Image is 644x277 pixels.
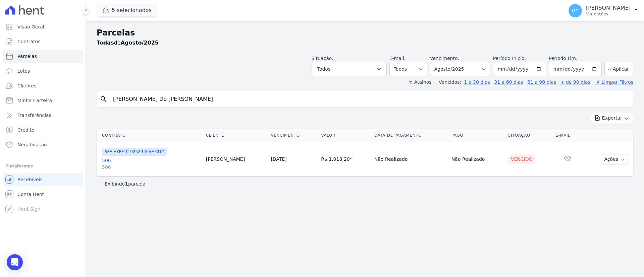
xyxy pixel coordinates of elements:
th: Situação [505,129,553,142]
span: Minha Carteira [17,97,52,104]
div: Open Intercom Messenger [7,254,23,270]
label: ↯ Atalhos [409,79,431,85]
button: Ações [601,154,628,164]
p: Exibindo parcela [105,181,146,187]
a: 31 a 60 dias [494,79,523,85]
span: Conta Hent [17,191,44,198]
a: Conta Hent [3,188,83,201]
a: Negativação [3,138,83,151]
button: 5 selecionados [97,4,157,17]
label: Vencidos: [436,79,461,85]
p: Ver opções [586,11,631,17]
span: Negativação [17,141,47,148]
h2: Parcelas [97,27,633,39]
span: Contratos [17,38,40,45]
a: + de 90 dias [560,79,590,85]
label: Período Fim: [549,55,602,62]
td: Não Realizado [449,142,505,176]
a: Parcelas [3,50,83,63]
a: Lotes [3,64,83,78]
label: Período Inicío: [493,56,526,61]
b: 1 [125,181,128,187]
span: Crédito [17,127,35,133]
button: GC [PERSON_NAME] Ver opções [563,1,644,20]
td: R$ 1.018,20 [318,142,372,176]
a: Minha Carteira [3,94,83,107]
span: Visão Geral [17,23,44,30]
span: Clientes [17,82,36,89]
span: 506 [102,164,201,170]
a: Recebíveis [3,173,83,186]
label: Situação: [312,56,333,61]
th: Cliente [203,129,268,142]
input: Buscar por nome do lote ou do cliente [109,92,630,106]
a: ✗ Limpar Filtros [593,79,633,85]
th: Contrato [97,129,203,142]
span: Todos [317,65,330,73]
th: Vencimento [268,129,318,142]
th: Data de Pagamento [372,129,449,142]
strong: Todas [97,40,114,46]
a: [DATE] [271,156,286,162]
button: Exportar [591,113,633,123]
strong: Agosto/2025 [121,40,159,46]
span: Parcelas [17,53,37,60]
span: SPE HYPE T102529 GIVE CITY [102,148,167,156]
a: Contratos [3,35,83,48]
div: Plataformas [5,162,80,170]
a: 1 a 30 dias [464,79,490,85]
th: Valor [318,129,372,142]
p: de [97,39,159,47]
th: E-mail [553,129,582,142]
a: 506506 [102,157,201,170]
td: [PERSON_NAME] [203,142,268,176]
td: Não Realizado [372,142,449,176]
label: Vencimento: [430,56,459,61]
button: Aplicar [604,62,633,76]
a: Clientes [3,79,83,92]
th: Pago [449,129,505,142]
span: GC [572,8,579,13]
a: 61 a 90 dias [527,79,556,85]
a: Transferências [3,109,83,122]
a: Crédito [3,123,83,137]
label: E-mail: [389,56,406,61]
i: search [100,95,108,103]
button: Todos [312,62,387,76]
span: Transferências [17,112,51,119]
a: Visão Geral [3,20,83,33]
p: [PERSON_NAME] [586,5,631,11]
div: Vencido [508,154,535,164]
span: Lotes [17,68,30,74]
span: Recebíveis [17,176,43,183]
